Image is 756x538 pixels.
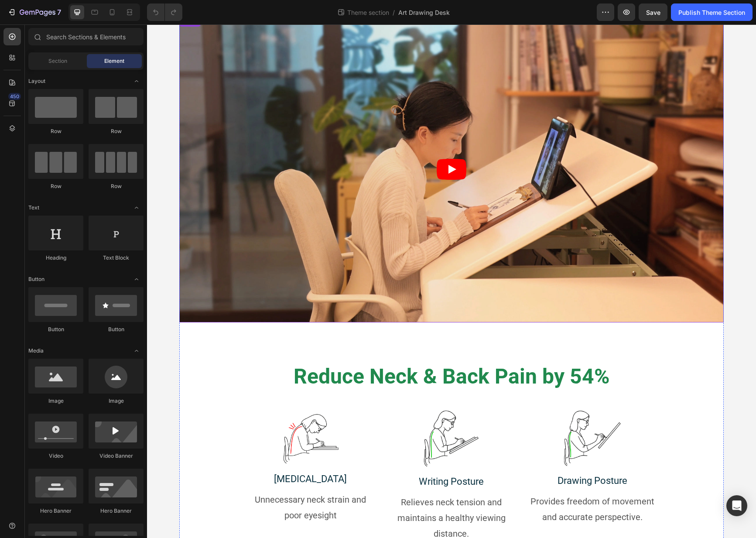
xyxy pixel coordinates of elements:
div: Video [28,452,83,460]
span: Text [28,204,39,212]
div: Text Block [89,254,144,262]
div: Video Banner [89,452,144,460]
div: Row [28,182,83,190]
span: Toggle open [130,272,144,286]
img: ArtLift-pose3.png [417,378,474,449]
p: Provides freedom of movement and accurate perspective. [376,469,515,500]
div: Hero Banner [28,507,83,515]
p: Drawing Posture [376,451,515,462]
input: Search Sections & Elements [28,28,144,45]
button: 7 [3,3,65,21]
div: Publish Theme Section [678,8,745,17]
h2: Reduce Neck & Back Pain by 54% [43,336,566,367]
span: Button [28,275,44,283]
span: Media [28,347,44,355]
div: Open Intercom Messenger [726,495,747,516]
span: / [393,8,395,17]
div: Button [28,326,83,333]
span: Save [646,9,660,16]
div: Heading [28,254,83,262]
button: Save [639,3,667,21]
div: Row [89,182,144,190]
p: Writing Posture [235,452,374,463]
div: Hero Banner [89,507,144,515]
div: 450 [8,93,21,100]
p: 7 [57,7,61,17]
span: Toggle open [130,344,144,358]
iframe: Design area [147,24,756,538]
button: Play [290,134,319,155]
img: ArtLift-pose2.png [276,378,333,450]
div: Image [28,397,83,405]
p: poor eyesight [94,483,233,499]
div: Row [89,127,144,135]
img: ArtLift-pose1.png [135,378,192,448]
p: Relieves neck tension and maintains a healthy viewing distance. [235,470,374,517]
span: Toggle open [130,201,144,215]
div: Button [89,326,144,333]
p: [MEDICAL_DATA] [94,449,233,460]
div: Image [89,397,144,405]
span: Theme section [346,8,391,17]
span: Section [48,57,67,65]
div: Row [28,127,83,135]
button: Publish Theme Section [671,3,753,21]
span: Element [104,57,124,65]
span: Layout [28,77,45,85]
p: Unnecessary neck strain and [94,467,233,483]
span: Toggle open [130,74,144,88]
span: Art Drawing Desk [398,8,450,17]
div: Undo/Redo [147,3,182,21]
